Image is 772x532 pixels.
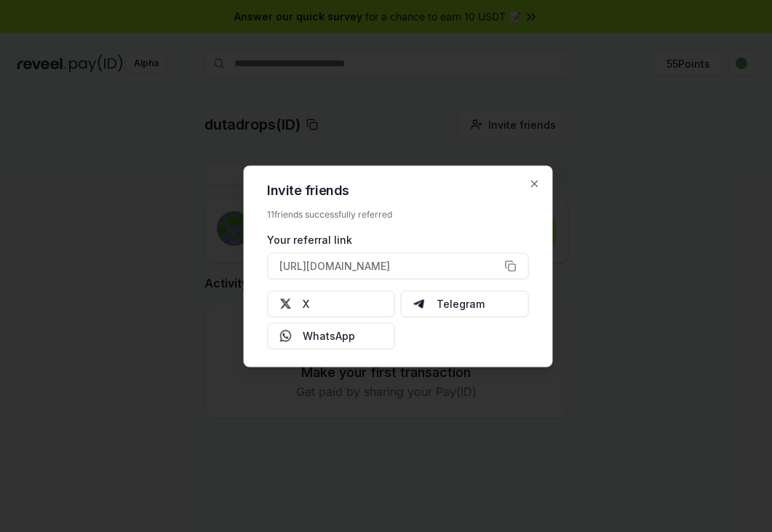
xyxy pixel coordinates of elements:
div: 11 friends successfully referred [267,208,528,220]
img: X [279,298,291,309]
button: [URL][DOMAIN_NAME] [267,253,528,279]
img: Telegram [413,298,425,309]
button: X [267,290,395,317]
button: Telegram [401,290,529,317]
span: [URL][DOMAIN_NAME] [279,258,390,274]
button: WhatsApp [267,322,395,349]
img: Whatsapp [279,330,291,341]
h2: Invite friends [267,183,528,196]
div: Your referral link [267,231,528,247]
